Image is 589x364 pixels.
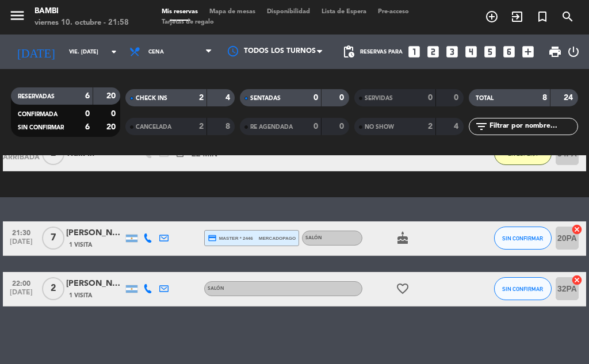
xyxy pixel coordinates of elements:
[42,277,64,300] span: 2
[445,44,460,59] i: looks_3
[250,95,281,101] span: SENTADAS
[305,236,322,240] span: SALÓN
[250,124,293,130] span: RE AGENDADA
[7,225,36,239] span: 21:30
[18,125,64,131] span: SIN CONFIRMAR
[85,123,90,131] strong: 6
[7,276,36,289] span: 22:00
[483,44,498,59] i: looks_5
[339,94,346,102] strong: 0
[508,151,537,157] span: EN ESPERA
[567,35,580,69] div: LOG OUT
[106,123,118,131] strong: 20
[42,227,64,250] span: 7
[561,10,575,24] i: search
[199,94,204,102] strong: 2
[7,154,36,167] span: ARRIBADA
[571,224,583,235] i: cancel
[18,112,58,117] span: CONFIRMADA
[372,9,415,15] span: Pre-acceso
[396,231,410,245] i: cake
[365,124,394,130] span: NO SHOW
[342,45,355,59] span: pending_actions
[454,94,461,102] strong: 0
[85,110,90,118] strong: 0
[339,122,346,131] strong: 0
[69,240,92,250] span: 1 Visita
[148,49,164,55] span: Cena
[502,235,543,242] span: SIN CONFIRMAR
[225,122,232,131] strong: 8
[208,286,224,291] span: SALÓN
[7,238,36,251] span: [DATE]
[261,9,316,15] span: Disponibilidad
[9,40,63,63] i: [DATE]
[106,92,118,100] strong: 20
[136,95,167,101] span: CHECK INS
[259,235,296,242] span: mercadopago
[85,92,90,100] strong: 6
[18,94,55,99] span: RESERVADAS
[156,19,220,25] span: Tarjetas de regalo
[66,277,124,290] div: [PERSON_NAME]
[521,44,536,59] i: add_box
[208,233,217,243] i: credit_card
[208,233,253,243] span: master * 2446
[365,95,393,101] span: SERVIDAS
[156,9,204,15] span: Mis reservas
[548,45,562,59] span: print
[567,45,580,59] i: power_settings_new
[502,44,517,59] i: looks_6
[313,94,318,102] strong: 0
[426,44,441,59] i: looks_two
[476,95,494,101] span: TOTAL
[9,7,26,28] button: menu
[204,9,261,15] span: Mapa de mesas
[502,286,543,292] span: SIN CONFIRMAR
[107,45,121,59] i: arrow_drop_down
[428,94,433,102] strong: 0
[9,7,26,24] i: menu
[35,17,129,29] div: viernes 10. octubre - 21:58
[407,44,422,59] i: looks_one
[571,274,583,286] i: cancel
[111,110,118,118] strong: 0
[485,10,499,24] i: add_circle_outline
[316,9,372,15] span: Lista de Espera
[454,122,461,131] strong: 4
[313,122,318,131] strong: 0
[428,122,433,131] strong: 2
[542,94,547,102] strong: 8
[536,10,549,24] i: turned_in_not
[475,120,488,133] i: filter_list
[510,10,524,24] i: exit_to_app
[464,44,479,59] i: looks_4
[199,122,204,131] strong: 2
[494,277,552,300] button: SIN CONFIRMAR
[360,49,403,55] span: Reservas para
[7,289,36,302] span: [DATE]
[35,6,129,17] div: BAMBI
[69,291,92,300] span: 1 Visita
[136,124,171,130] span: CANCELADA
[488,120,577,133] input: Filtrar por nombre...
[494,227,552,250] button: SIN CONFIRMAR
[396,282,410,296] i: favorite_border
[564,94,575,102] strong: 24
[66,227,124,240] div: [PERSON_NAME]
[225,94,232,102] strong: 4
